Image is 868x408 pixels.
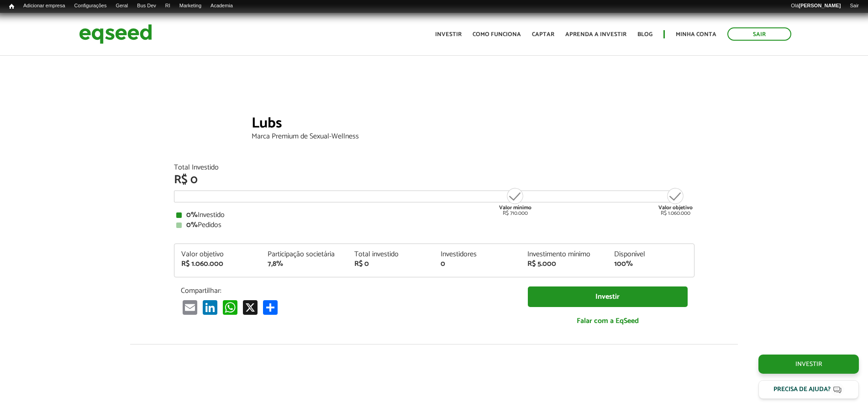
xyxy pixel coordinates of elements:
[473,32,521,37] a: Como funciona
[676,32,716,37] a: Minha conta
[181,260,254,268] div: R$ 1.060.000
[528,312,688,330] a: Falar com a EqSeed
[181,286,514,295] p: Compartilhar:
[637,32,652,37] a: Blog
[111,2,132,10] a: Geral
[498,187,532,216] div: R$ 710.000
[70,2,111,10] a: Configurações
[441,260,514,268] div: 0
[186,219,198,231] strong: 0%
[79,22,152,46] img: EqSeed
[727,27,791,41] a: Sair
[174,174,694,186] div: R$ 0
[845,2,863,10] a: Sair
[441,251,514,258] div: Investidores
[786,2,845,10] a: Olá[PERSON_NAME]
[174,164,694,171] div: Total Investido
[499,203,531,212] strong: Valor mínimo
[186,209,198,221] strong: 0%
[614,260,687,268] div: 100%
[241,300,259,315] a: X
[9,3,14,10] span: Início
[354,251,427,258] div: Total investido
[799,3,841,8] strong: [PERSON_NAME]
[354,260,427,268] div: R$ 0
[527,260,600,268] div: R$ 5.000
[527,251,600,258] div: Investimento mínimo
[161,2,175,10] a: RI
[176,212,692,219] div: Investido
[658,187,693,216] div: R$ 1.060.000
[658,203,693,212] strong: Valor objetivo
[435,32,462,37] a: Investir
[221,300,239,315] a: WhatsApp
[252,116,694,133] div: Lubs
[268,260,341,268] div: 7,8%
[252,133,694,140] div: Marca Premium de Sexual-Wellness
[268,251,341,258] div: Participação societária
[528,286,688,307] a: Investir
[261,300,279,315] a: Compartilhar
[175,2,206,10] a: Marketing
[181,300,199,315] a: Email
[532,32,554,37] a: Captar
[614,251,687,258] div: Disponível
[565,32,626,37] a: Aprenda a investir
[758,355,859,374] a: Investir
[19,2,70,10] a: Adicionar empresa
[206,2,237,10] a: Academia
[181,251,254,258] div: Valor objetivo
[176,222,692,229] div: Pedidos
[201,300,219,315] a: LinkedIn
[5,2,19,11] a: Início
[132,2,161,10] a: Bus Dev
